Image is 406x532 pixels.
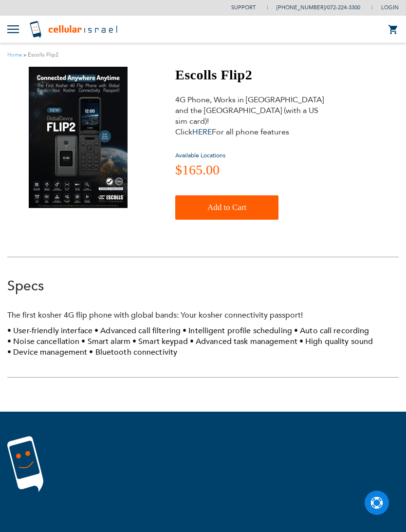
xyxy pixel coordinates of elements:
[29,67,128,208] img: Escolls Flip2
[7,336,79,347] li: Noise cancellation
[7,310,399,321] p: The first kosher 4G flip phone with global bands: Your kosher connectivity passport!
[29,19,121,39] img: Cellular Israel
[7,347,87,358] li: Device management
[267,0,360,15] li: /
[327,4,360,11] a: 072-224-3300
[183,325,292,336] li: Intelligent profile scheduling
[277,4,325,11] a: [PHONE_NUMBER]
[192,127,212,137] a: HERE
[175,195,278,220] button: Add to Cart
[190,336,297,347] li: Advanced task management
[7,51,22,58] a: Home
[207,198,246,217] span: Add to Cart
[7,25,19,33] img: Toggle Menu
[175,127,326,137] p: Click For all phone features
[94,325,181,336] li: Advanced call filtering
[294,325,369,336] li: Auto call recording
[22,50,58,59] li: Escolls Flip2
[81,336,130,347] li: Smart alarm
[7,325,92,336] li: User-friendly interface
[381,4,399,11] span: Login
[89,347,177,358] li: Bluetooth connectivity
[175,162,220,177] span: $165.00
[299,336,373,347] li: High quality sound
[231,4,256,11] a: Support
[7,277,44,295] a: Specs
[175,95,326,137] div: 4G Phone, Works in [GEOGRAPHIC_DATA] and the [GEOGRAPHIC_DATA] (with a US sim card)!
[175,152,225,159] a: Available Locations
[132,336,188,347] li: Smart keypad
[175,67,326,83] h1: Escolls Flip2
